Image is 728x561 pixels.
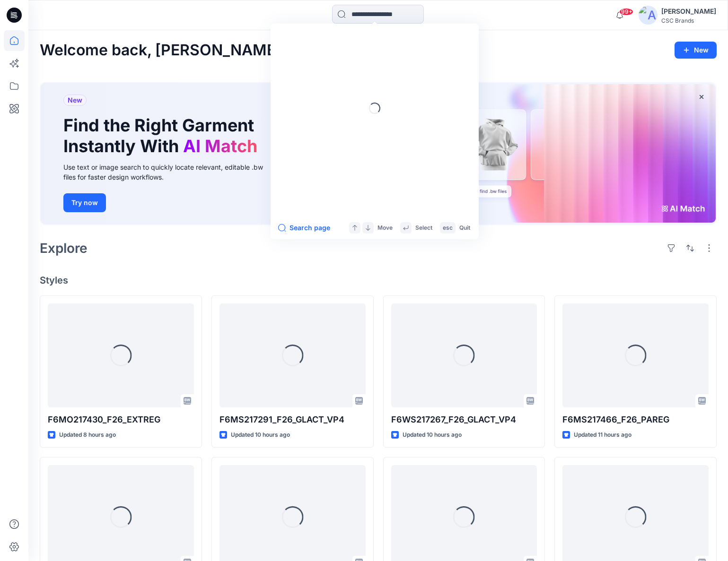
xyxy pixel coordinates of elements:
span: New [68,95,82,106]
h2: Welcome back, [PERSON_NAME] [40,42,281,59]
h4: Styles [40,275,717,286]
span: AI Match [183,136,257,156]
p: F6WS217267_F26_GLACT_VP4 [391,413,537,426]
p: F6MO217430_F26_EXTREG [48,413,194,426]
p: Updated 10 hours ago [231,430,290,440]
p: F6MS217291_F26_GLACT_VP4 [219,413,366,426]
img: avatar [639,6,658,25]
p: Move [377,223,393,233]
h2: Explore [40,241,88,256]
div: CSC Brands [661,17,716,24]
div: Use text or image search to quickly locate relevant, editable .bw files for faster design workflows. [63,162,276,182]
p: Updated 10 hours ago [403,430,462,440]
p: Updated 8 hours ago [59,430,116,440]
button: Try now [63,193,106,212]
p: Updated 11 hours ago [574,430,632,440]
button: New [675,42,717,59]
p: esc [443,223,453,233]
span: 99+ [619,8,633,16]
p: Quit [459,223,470,233]
div: [PERSON_NAME] [661,6,716,17]
button: Search page [278,222,330,233]
p: Select [415,223,432,233]
p: F6MS217466_F26_PAREG [562,413,709,426]
h1: Find the Right Garment Instantly With [63,115,262,156]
